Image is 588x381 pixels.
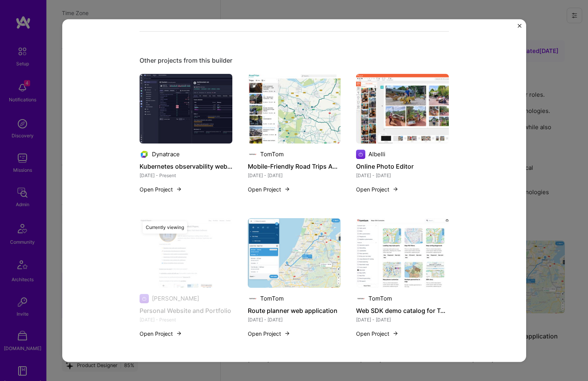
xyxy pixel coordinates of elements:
h4: Kubernetes observability web application [140,161,232,171]
img: Company logo [356,149,365,159]
div: Other projects from this builder [140,56,449,64]
div: [DATE] - [DATE] [356,171,449,179]
button: Open Project [248,185,290,193]
div: [DATE] - [DATE] [356,315,449,323]
button: Open Project [248,329,290,337]
img: arrow-right [284,330,290,337]
img: arrow-right [176,186,182,192]
button: Close [518,24,522,32]
img: Company logo [248,294,257,303]
img: Company logo [248,149,257,159]
div: TomTom [368,294,392,302]
div: TomTom [260,150,284,158]
div: [DATE] - [DATE] [248,171,341,179]
img: Mobile-Friendly Road Trips Application [248,73,341,143]
div: Currently viewing [143,221,187,233]
button: Open Project [356,185,399,193]
div: Albelli [368,150,385,158]
img: Company logo [140,149,149,159]
img: Kubernetes observability web application [140,73,232,143]
h4: Route planner web application [248,305,341,315]
img: arrow-right [392,330,399,337]
img: Online Photo Editor [356,73,449,143]
img: arrow-right [284,186,290,192]
img: Web SDK demo catalog for TomTom [356,218,449,287]
button: Open Project [140,329,182,337]
h4: Online Photo Editor [356,161,449,171]
button: Open Project [140,185,182,193]
div: [DATE] - Present [140,171,232,179]
img: arrow-right [176,330,182,337]
button: Open Project [356,329,399,337]
h4: Web SDK demo catalog for TomTom [356,305,449,315]
div: TomTom [260,294,284,302]
div: Dynatrace [152,150,180,158]
div: [DATE] - [DATE] [248,315,341,323]
h4: Mobile-Friendly Road Trips Application [248,161,341,171]
img: Personal Website and Portfolio [140,218,232,287]
img: arrow-right [392,186,399,192]
img: Route planner web application [248,218,341,287]
img: Company logo [356,294,365,303]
